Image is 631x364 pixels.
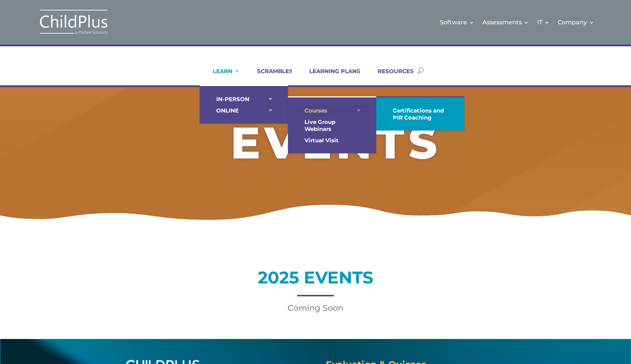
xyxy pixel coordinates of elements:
h2: EVENTS [101,121,571,168]
a: Courses [295,105,369,116]
a: LEARNING PLANS [300,68,360,85]
a: IT [537,7,550,37]
a: SCRAMBLE!! [248,68,292,85]
a: Live Group Webinars [295,116,369,135]
a: Assessments [482,7,529,37]
a: LEARN [204,68,240,85]
p: Coming Soon [80,304,551,313]
a: Company [558,7,594,37]
a: Certifications and PIR Coaching [384,105,457,123]
a: RESOURCES [368,68,414,85]
a: Virtual Visit [295,135,369,146]
a: IN-PERSON [207,93,281,105]
a: ONLINE [207,105,281,116]
a: Software [440,7,474,37]
h1: 2025 EVENTS [80,269,551,290]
